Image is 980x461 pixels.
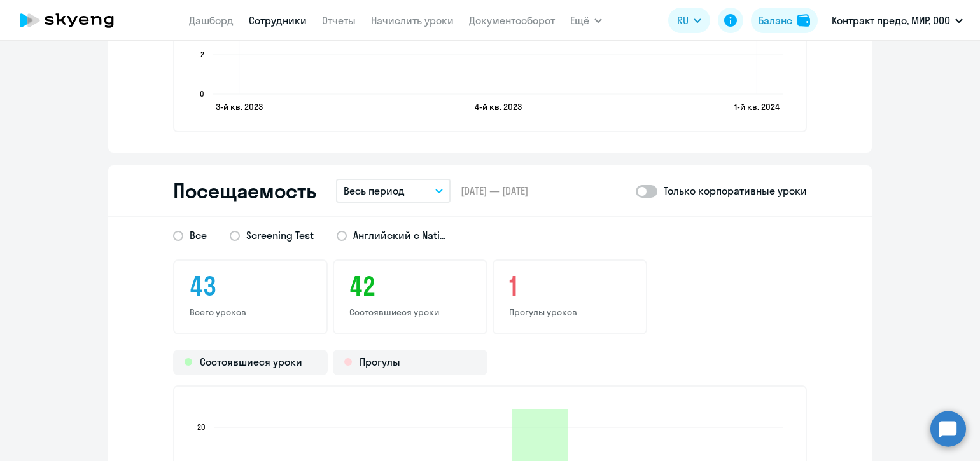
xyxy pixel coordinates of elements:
[475,101,522,113] text: 4-й кв. 2023
[246,228,314,242] span: Screening Test
[371,14,454,27] a: Начислить уроки
[173,178,316,203] h2: Посещаемость
[200,50,204,59] text: 2
[190,271,311,301] h3: 43
[216,101,263,113] text: 3-й кв. 2023
[509,271,631,301] h3: 1
[570,13,589,28] span: Ещё
[469,14,555,27] a: Документооборот
[461,184,528,198] span: [DATE] — [DATE]
[333,350,487,375] div: Прогулы
[173,350,328,375] div: Состоявшиеся уроки
[734,101,780,113] text: 1-й кв. 2024
[349,306,471,318] p: Состоявшиеся уроки
[349,271,471,301] h3: 42
[200,89,204,99] text: 0
[322,14,356,27] a: Отчеты
[668,8,710,33] button: RU
[183,228,207,243] span: Все
[751,8,818,33] button: Балансbalance
[249,14,307,27] a: Сотрудники
[344,183,405,198] p: Весь период
[197,422,206,432] text: 20
[759,13,792,28] div: Баланс
[570,8,602,33] button: Ещё
[190,306,311,318] p: Всего уроков
[677,13,689,28] span: RU
[353,228,449,242] span: Английский с Native
[825,5,969,36] button: Контракт предо, МИР, ООО
[189,14,234,27] a: Дашборд
[336,179,451,203] button: Весь период
[832,13,950,28] p: Контракт предо, МИР, ООО
[509,306,631,318] p: Прогулы уроков
[797,14,810,27] img: balance
[664,183,807,198] p: Только корпоративные уроки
